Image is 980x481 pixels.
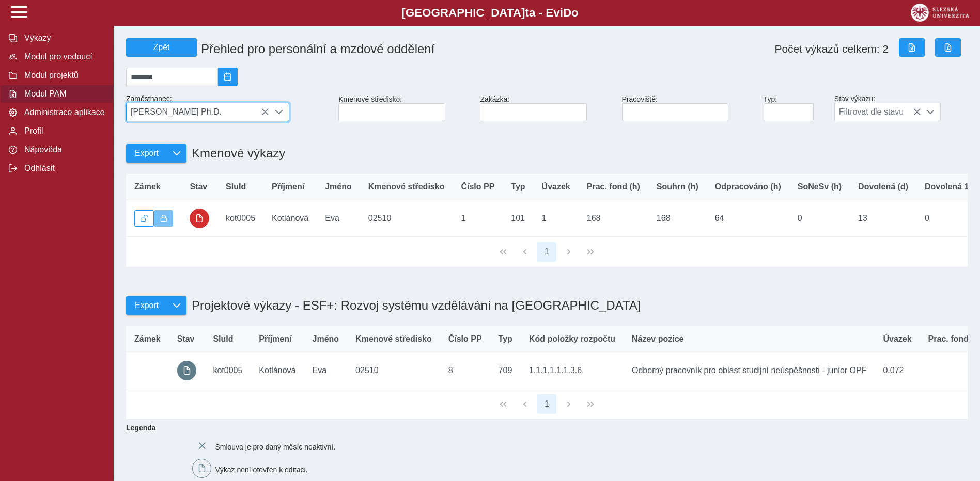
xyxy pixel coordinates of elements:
span: Stav [190,182,207,191]
td: kot0005 [217,200,263,237]
span: Příjmení [272,182,304,191]
span: Jméno [313,334,339,344]
span: Kód položky rozpočtu [529,334,615,344]
h1: Projektové výkazy - ESF+: Rozvoj systému vzdělávání na [GEOGRAPHIC_DATA] [186,293,641,318]
button: Zpět [126,38,197,57]
span: Export [135,301,159,310]
span: Jméno [325,182,352,191]
div: Zaměstnanec: [122,90,334,125]
td: 168 [648,200,707,237]
td: Eva [317,200,360,237]
span: Nápověda [21,145,105,154]
button: Odemknout výkaz. [134,210,154,227]
span: Smlouva je pro daný měsíc neaktivní. [215,443,335,451]
span: Odhlásit [21,164,105,173]
span: Úvazek [542,182,570,191]
td: 0 [789,200,850,237]
div: Zakázka: [476,91,617,125]
span: Typ [511,182,525,191]
button: Export [126,296,167,315]
span: Číslo PP [461,182,494,191]
td: Eva [304,352,348,389]
td: 8 [440,352,490,389]
span: Export [135,149,159,158]
span: SluId [226,182,246,191]
div: Kmenové středisko: [334,91,476,125]
button: 2025/08 [218,68,238,86]
span: SluId [213,334,233,344]
span: Stav [177,334,195,344]
td: 64 [707,200,789,237]
span: Modul projektů [21,71,105,80]
span: Typ [499,334,512,344]
td: 0,072 [875,352,920,389]
div: Typ: [759,91,830,125]
button: uzamčeno [190,209,209,228]
span: Modul PAM [21,89,105,99]
span: Filtrovat dle stavu [835,103,921,121]
button: Export do PDF [935,38,961,57]
span: Číslo PP [448,334,482,344]
td: 709 [490,352,521,389]
span: Počet výkazů celkem: 2 [774,43,889,55]
button: 1 [537,242,557,262]
td: Odborný pracovník pro oblast studijní neúspěšnosti - junior OPF [624,352,875,389]
b: Legenda [122,420,963,436]
span: Úvazek [883,334,911,344]
button: prázdný [177,361,197,380]
span: Administrace aplikace [21,108,105,117]
span: Příjmení [259,334,291,344]
td: kot0005 [205,352,251,389]
span: t [525,6,528,19]
span: SoNeSv (h) [798,182,842,191]
h1: Přehled pro personální a mzdové oddělení [197,38,622,60]
span: Profil [21,126,105,136]
span: Kmenové středisko [368,182,445,191]
button: Výkaz uzamčen. [154,210,174,227]
span: Název pozice [632,334,683,344]
span: Zámek [134,334,161,344]
span: Souhrn (h) [657,182,698,191]
td: Kotlánová [251,352,304,389]
td: Kotlánová [263,200,317,237]
h1: Kmenové výkazy [186,141,285,166]
td: 02510 [360,200,453,237]
span: Odpracováno (h) [715,182,781,191]
button: Export do Excelu [899,38,925,57]
button: Export [126,144,167,163]
span: Zpět [131,43,192,52]
span: o [571,6,579,19]
td: 13 [850,200,916,237]
div: Stav výkazu: [830,90,972,125]
td: 1 [453,200,503,237]
img: logo_web_su.png [911,4,969,22]
span: Prac. fond (h) [587,182,640,191]
span: Výkazy [21,34,105,43]
button: 1 [537,394,557,414]
td: 168 [579,200,648,237]
b: [GEOGRAPHIC_DATA] a - Evi [31,6,949,20]
span: Výkaz není otevřen k editaci. [215,465,307,473]
span: [PERSON_NAME] Ph.D. [127,103,269,121]
span: Zámek [134,182,161,191]
td: 1 [534,200,579,237]
td: 101 [503,200,533,237]
span: Modul pro vedoucí [21,52,105,61]
td: 02510 [347,352,440,389]
div: Pracoviště: [618,91,759,125]
span: Dovolená (d) [858,182,908,191]
span: D [563,6,571,19]
td: 1.1.1.1.1.1.3.6 [521,352,624,389]
span: Kmenové středisko [355,334,432,344]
